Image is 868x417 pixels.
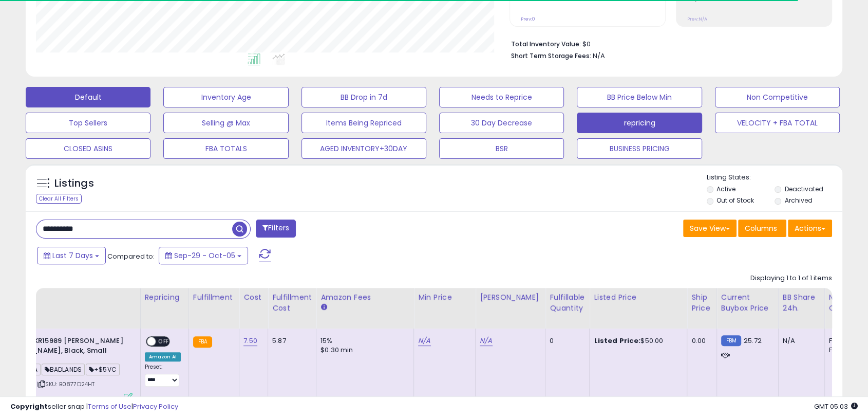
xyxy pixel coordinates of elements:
[320,303,327,312] small: Amazon Fees.
[829,292,866,314] div: Num of Comp.
[738,220,786,237] button: Columns
[814,402,858,411] span: 2025-10-13 05:03 GMT
[439,87,564,107] button: Needs to Reprice
[163,113,288,133] button: Selling @ Max
[715,87,840,107] button: Non Competitive
[480,336,492,346] a: N/A
[133,402,178,411] a: Privacy Policy
[26,87,150,107] button: Default
[10,402,48,411] strong: Copyright
[594,336,679,346] div: $50.00
[783,292,820,314] div: BB Share 24h.
[745,223,777,233] span: Columns
[715,113,840,133] button: VELOCITY + FBA TOTAL
[750,274,832,283] div: Displaying 1 to 1 of 1 items
[577,113,702,133] button: repricing
[174,250,235,261] span: Sep-29 - Oct-05
[10,402,178,412] div: seller snap | |
[550,336,581,346] div: 0
[26,113,150,133] button: Top Sellers
[594,292,683,303] div: Listed Price
[594,336,640,346] b: Listed Price:
[744,336,762,346] span: 25.72
[418,292,471,303] div: Min Price
[36,194,82,204] div: Clear All Filters
[243,292,263,303] div: Cost
[107,251,155,261] span: Compared to:
[829,336,863,346] div: FBA: n/a
[256,220,296,238] button: Filters
[301,113,426,133] button: Items Being Repriced
[88,402,131,411] a: Terms of Use
[2,336,126,358] b: Kidrobot KR15989 [PERSON_NAME] [PERSON_NAME], Black, Small
[301,138,426,159] button: AGED INVENTORY+30DAY
[159,247,248,264] button: Sep-29 - Oct-05
[716,185,735,193] label: Active
[243,336,257,346] a: 7.50
[550,292,585,314] div: Fulfillable Quantity
[301,87,426,107] button: BB Drop in 7d
[54,176,94,191] h5: Listings
[691,292,712,314] div: Ship Price
[785,185,823,193] label: Deactivated
[577,87,702,107] button: BB Price Below Min
[721,292,774,314] div: Current Buybox Price
[788,220,832,237] button: Actions
[272,336,308,346] div: 5.87
[439,138,564,159] button: BSR
[26,138,150,159] button: CLOSED ASINS
[320,336,406,346] div: 15%
[783,336,817,346] div: N/A
[716,196,754,205] label: Out of Stock
[145,364,181,387] div: Preset:
[52,250,93,261] span: Last 7 Days
[272,292,312,314] div: Fulfillment Cost
[36,380,95,388] span: | SKU: B0877D24HT
[163,138,288,159] button: FBA TOTALS
[42,364,85,375] span: BADLANDS
[480,292,541,303] div: [PERSON_NAME]
[193,336,212,348] small: FBA
[418,336,430,346] a: N/A
[163,87,288,107] button: Inventory Age
[707,173,842,183] p: Listing States:
[691,336,708,346] div: 0.00
[145,292,184,303] div: Repricing
[193,292,235,303] div: Fulfillment
[785,196,813,205] label: Archived
[320,292,409,303] div: Amazon Fees
[829,346,863,355] div: FBM: n/a
[145,352,181,361] div: Amazon AI
[156,337,172,346] span: OFF
[37,247,106,264] button: Last 7 Days
[320,346,406,355] div: $0.30 min
[86,364,120,375] span: +$5VC
[439,113,564,133] button: 30 Day Decrease
[577,138,702,159] button: BUSINESS PRICING
[683,220,737,237] button: Save View
[721,335,741,346] small: FBM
